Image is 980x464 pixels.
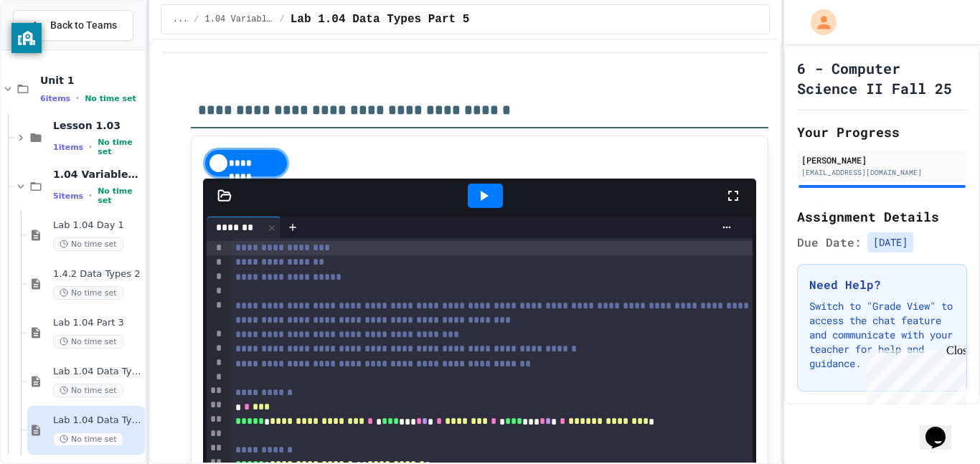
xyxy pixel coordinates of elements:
iframe: chat widget [920,407,966,450]
span: • [76,93,79,104]
span: Lab 1.04 Data Types Part 4 [53,366,142,378]
span: Lab 1.04 Day 1 [53,219,142,232]
span: No time set [85,94,136,103]
span: Back to Teams [50,18,117,33]
h3: Need Help? [809,276,955,293]
span: 5 items [53,191,83,201]
span: Unit 1 [40,74,142,87]
h1: 6 - Computer Science II Fall 25 [797,58,967,98]
span: 1.04 Variables and User Input [53,168,142,181]
h2: Assignment Details [797,207,967,227]
span: / [280,14,285,25]
span: Due Date: [797,234,862,251]
span: / [194,14,199,25]
span: No time set [53,384,123,397]
div: My Account [796,6,840,39]
span: ... [173,14,189,25]
span: [DATE] [867,232,913,252]
div: [PERSON_NAME] [801,153,963,166]
h2: Your Progress [797,122,967,142]
span: No time set [98,138,142,156]
span: No time set [53,286,123,300]
button: Back to Teams [13,10,133,41]
span: No time set [53,432,123,446]
iframe: chat widget [861,344,966,405]
span: Lab 1.04 Part 3 [53,317,142,329]
span: 1.4.2 Data Types 2 [53,268,142,280]
span: • [89,141,92,153]
span: No time set [53,335,123,349]
span: • [89,190,92,202]
div: Chat with us now!Close [6,6,99,91]
span: 6 items [40,94,70,103]
span: Lab 1.04 Data Types Part 5 [53,415,142,427]
button: privacy banner [11,23,42,53]
span: Lesson 1.03 [53,119,142,132]
span: No time set [53,237,123,251]
span: 1 items [53,143,83,152]
p: Switch to "Grade View" to access the chat feature and communicate with your teacher for help and ... [809,299,955,371]
div: [EMAIL_ADDRESS][DOMAIN_NAME] [801,167,963,178]
span: No time set [98,186,142,205]
span: 1.04 Variables and User Input [205,14,274,25]
span: Lab 1.04 Data Types Part 5 [291,11,470,28]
